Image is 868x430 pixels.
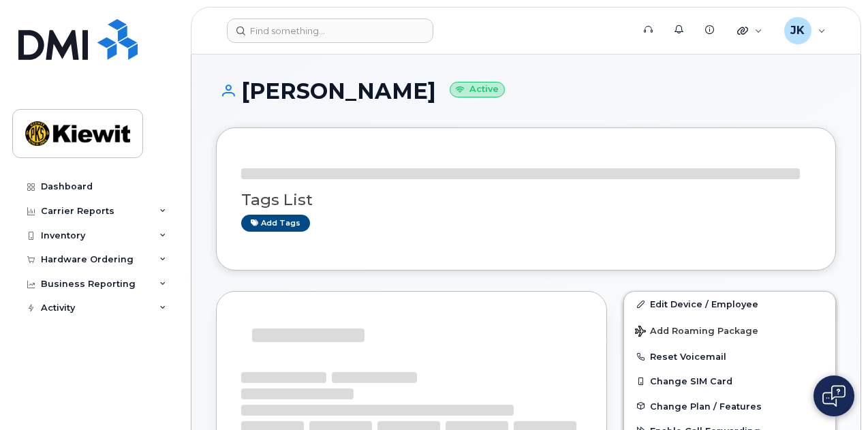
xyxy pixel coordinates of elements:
[650,401,762,411] span: Change Plan / Features
[450,82,505,97] small: Active
[624,344,835,369] button: Reset Voicemail
[216,79,836,103] h1: [PERSON_NAME]
[635,326,758,339] span: Add Roaming Package
[624,369,835,393] button: Change SIM Card
[624,292,835,316] a: Edit Device / Employee
[241,215,310,232] a: Add tags
[822,385,846,407] img: Open chat
[241,191,811,209] h3: Tags List
[624,316,835,344] button: Add Roaming Package
[624,394,835,418] button: Change Plan / Features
